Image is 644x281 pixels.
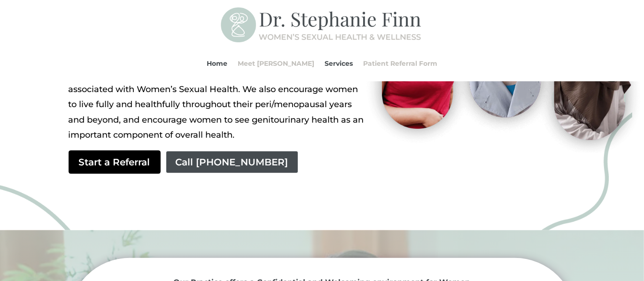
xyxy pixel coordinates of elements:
[207,46,227,81] a: Home
[69,51,367,142] div: Page 1
[165,150,299,174] a: Call [PHONE_NUMBER]
[69,51,367,142] p: Our goal is to help Women with their Sexual Health & Wellness. We want to [PERSON_NAME] discussio...
[325,46,353,81] a: Services
[69,150,161,174] a: Start a Referral
[363,46,437,81] a: Patient Referral Form
[238,46,314,81] a: Meet [PERSON_NAME]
